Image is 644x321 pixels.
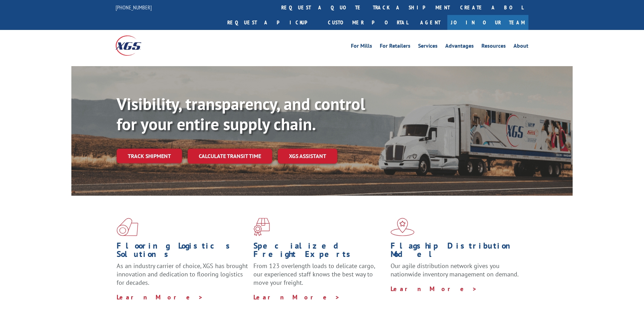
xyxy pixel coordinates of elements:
h1: Specialized Freight Experts [253,242,385,262]
a: For Retailers [380,43,410,51]
a: XGS ASSISTANT [278,149,337,164]
a: For Mills [351,43,372,51]
p: From 123 overlength loads to delicate cargo, our experienced staff knows the best way to move you... [253,262,385,293]
a: Learn More > [117,293,203,301]
img: xgs-icon-flagship-distribution-model-red [391,218,415,236]
a: About [513,43,528,51]
a: [PHONE_NUMBER] [116,4,152,11]
h1: Flooring Logistics Solutions [117,242,248,262]
b: Visibility, transparency, and control for your entire supply chain. [117,93,365,135]
img: xgs-icon-focused-on-flooring-red [253,218,270,236]
img: xgs-icon-total-supply-chain-intelligence-red [117,218,138,236]
a: Advantages [445,43,474,51]
a: Join Our Team [447,15,528,30]
a: Learn More > [253,293,340,301]
span: As an industry carrier of choice, XGS has brought innovation and dedication to flooring logistics... [117,262,248,287]
a: Agent [413,15,447,30]
a: Resources [481,43,506,51]
a: Calculate transit time [188,149,272,164]
h1: Flagship Distribution Model [391,242,522,262]
a: Customer Portal [323,15,413,30]
a: Services [418,43,438,51]
a: Request a pickup [222,15,323,30]
a: Track shipment [117,149,182,163]
span: Our agile distribution network gives you nationwide inventory management on demand. [391,262,519,278]
a: Learn More > [391,285,477,293]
